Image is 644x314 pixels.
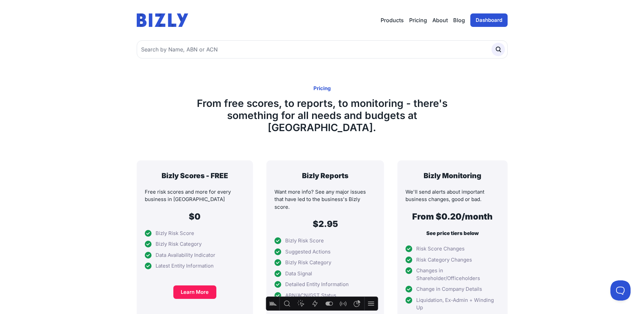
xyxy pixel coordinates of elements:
[409,16,427,24] a: Pricing
[405,297,499,312] li: Liquidation, Ex-Admin + Winding Up
[274,188,376,211] p: Want more info? See any major issues that have led to the business's Bizly score.
[405,256,499,264] li: Risk Category Changes
[145,211,245,222] h2: $0
[432,16,448,24] a: About
[274,219,376,229] h2: $2.95
[145,240,245,248] li: Bizly Risk Category
[145,251,245,259] li: Data Availability Indicator
[137,40,508,58] input: Search by Name, ABN or ACN
[145,230,245,237] li: Bizly Risk Score
[274,171,376,180] h3: Bizly Reports
[453,16,465,24] a: Blog
[405,245,499,253] li: Risk Score Changes
[405,267,499,282] li: Changes in Shareholder/Officeholders
[274,259,376,267] li: Bizly Risk Category
[405,230,499,237] p: See price tiers below
[405,211,499,222] h2: From $0.20/month
[470,13,508,27] a: Dashboard
[274,281,376,288] li: Detailed Entity Information
[610,280,631,301] iframe: Toggle Customer Support
[274,248,376,256] li: Suggested Actions
[274,237,376,245] li: Bizly Risk Score
[172,97,473,133] h1: From free scores, to reports, to monitoring - there's something for all needs and budgets at [GEO...
[405,171,499,180] h3: Bizly Monitoring
[173,285,216,299] a: Learn More
[405,285,499,293] li: Change in Company Details
[274,270,376,278] li: Data Signal
[274,292,376,300] li: ABN/ACN/GST Status
[145,171,245,180] h3: Bizly Scores - FREE
[405,188,499,203] p: We'll send alerts about important business changes, good or bad.
[145,262,245,270] li: Latest Entity Information
[381,16,404,24] button: Products
[145,188,245,203] p: Free risk scores and more for every business in [GEOGRAPHIC_DATA]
